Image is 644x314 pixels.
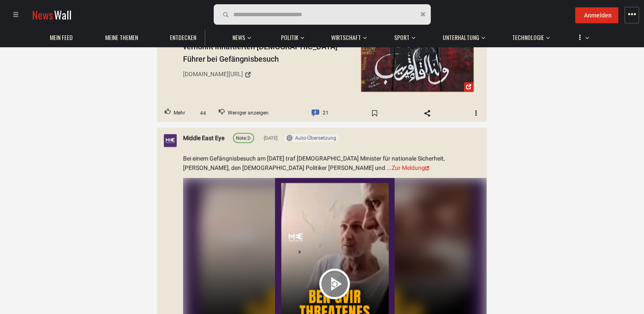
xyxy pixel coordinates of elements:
[584,12,612,19] span: Anmelden
[327,26,367,46] button: Wirtschaft
[54,7,72,23] span: Wall
[361,8,473,91] img: Rechtsextremer israelischer Minister verhöhnt inhaftierten ...
[32,7,53,23] span: News
[236,135,247,141] span: Note:
[50,34,73,41] span: Mein Feed
[183,69,243,79] div: [DOMAIN_NAME][URL]
[575,7,618,23] button: Anmelden
[228,108,269,119] span: Weniger anzeigen
[183,154,480,173] div: Bei einem Gefängnisbesuch am [DATE] traf [DEMOGRAPHIC_DATA] Minister für nationale Sicherheit, [P...
[284,134,339,142] button: Auto-Übersetzung
[323,108,329,119] span: 21
[277,26,304,46] button: Politik
[331,34,361,41] span: Wirtschaft
[508,26,550,46] button: Technologie
[174,108,185,119] span: Mehr
[233,133,254,143] a: Note:2-
[508,29,548,46] a: Technologie
[361,7,474,92] a: Rechtsextremer israelischer Minister verhöhnt inhaftierten ...
[394,34,409,41] span: Sport
[105,34,138,41] span: Meine Themen
[390,26,415,46] button: Sport
[183,67,355,82] a: [DOMAIN_NAME][URL]
[157,105,192,121] button: Upvote
[232,34,245,41] span: News
[327,29,365,46] a: Wirtschaft
[390,29,414,46] a: Sport
[304,105,336,121] a: Comment
[263,134,278,142] span: [DATE]
[438,29,483,46] a: Unterhaltung
[183,30,350,63] span: Rechtsextremer [DEMOGRAPHIC_DATA] Minister verhöhnt inhaftierten [DEMOGRAPHIC_DATA] Führer bei Ge...
[228,29,249,46] a: News
[164,134,177,147] img: Profilbild von Middle East Eye
[170,34,196,41] span: Entdecken
[512,34,544,41] span: Technologie
[236,134,251,142] div: 2-
[195,109,210,117] span: 44
[281,34,298,41] span: Politik
[415,106,440,120] span: Share
[228,26,254,46] button: News
[277,29,303,46] a: Politik
[438,26,485,46] button: Unterhaltung
[362,106,387,120] span: Bookmark
[183,133,224,143] a: Middle East Eye
[392,164,429,171] a: Zur Meldung
[442,34,479,41] span: Unterhaltung
[212,105,276,121] button: Downvote
[32,7,72,23] a: NewsWall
